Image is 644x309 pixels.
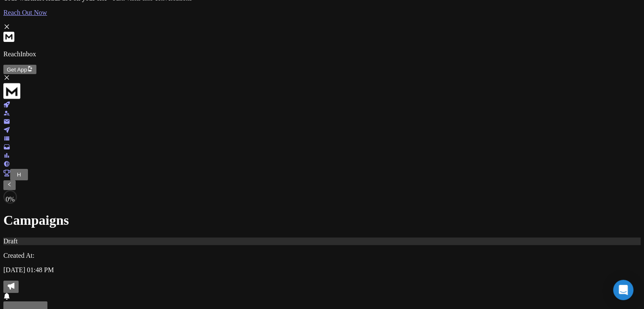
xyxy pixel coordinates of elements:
[3,65,36,74] button: Get App
[14,170,25,179] button: H
[6,196,14,203] p: 0 %
[3,252,641,259] p: Created At:
[3,9,641,17] a: Reach Out Now
[3,83,20,99] img: logo
[3,237,641,245] div: Draft
[10,169,28,180] button: H
[3,50,641,58] p: ReachInbox
[613,280,633,300] div: Open Intercom Messenger
[3,266,641,274] p: [DATE] 01:48 PM
[17,171,21,178] span: H
[3,212,641,228] h1: Campaigns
